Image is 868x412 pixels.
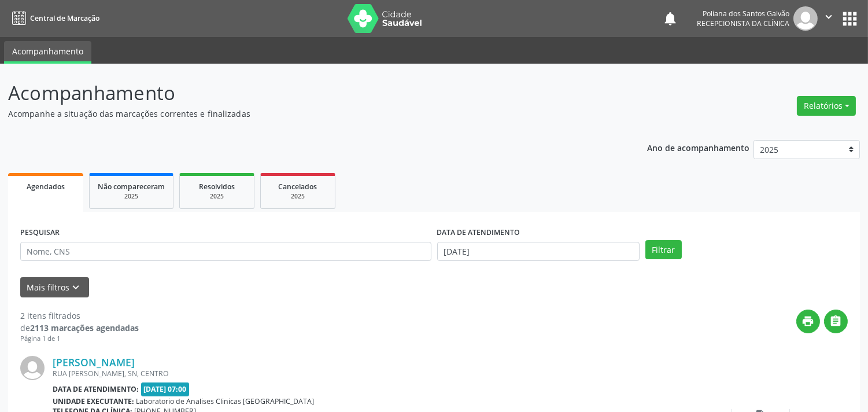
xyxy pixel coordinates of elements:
b: Unidade executante: [53,396,134,406]
button: Relatórios [797,96,856,116]
button: print [796,310,820,333]
span: Cancelados [279,182,317,192]
button:  [824,310,848,333]
span: Resolvidos [199,182,235,192]
p: Ano de acompanhamento [647,140,749,154]
span: Agendados [27,182,65,192]
div: Poliana dos Santos Galvão [697,9,789,19]
span: Recepcionista da clínica [697,19,789,28]
div: Página 1 de 1 [20,334,139,344]
div: 2025 [188,192,246,201]
p: Acompanhamento [8,79,604,108]
button: notifications [662,10,678,27]
button: Filtrar [645,240,682,260]
i:  [822,10,835,23]
div: 2 itens filtrados [20,310,139,322]
strong: 2113 marcações agendadas [30,322,139,333]
span: [DATE] 07:00 [141,382,190,396]
img: img [20,356,45,380]
span: Não compareceram [98,182,165,192]
p: Acompanhe a situação das marcações correntes e finalizadas [8,108,604,120]
i: keyboard_arrow_down [70,281,83,294]
label: PESQUISAR [20,224,60,242]
div: de [20,322,139,334]
i:  [830,315,843,328]
div: 2025 [269,192,327,201]
button: apps [840,9,860,29]
img: img [793,6,818,31]
a: Acompanhamento [4,41,91,64]
i: print [802,315,815,328]
a: Central de Marcação [8,9,99,28]
label: DATA DE ATENDIMENTO [437,224,520,242]
button: Mais filtroskeyboard_arrow_down [20,277,89,297]
span: Laboratorio de Analises Clinicas [GEOGRAPHIC_DATA] [136,396,315,406]
input: Nome, CNS [20,242,431,262]
button:  [818,6,840,31]
div: RUA [PERSON_NAME], SN, CENTRO [53,369,674,378]
span: Central de Marcação [30,13,99,23]
a: [PERSON_NAME] [53,356,135,369]
div: 2025 [98,192,165,201]
input: Selecione um intervalo [437,242,640,262]
b: Data de atendimento: [53,384,139,394]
